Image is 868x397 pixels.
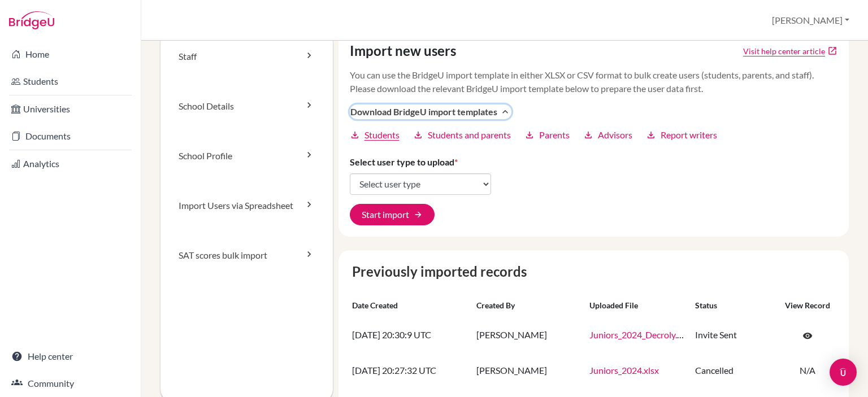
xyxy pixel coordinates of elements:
th: Date created [348,295,472,316]
button: Start import [350,204,435,225]
span: Students and parents [428,128,511,142]
a: Juniors_2024_Decroly.xlsx [589,329,692,340]
img: Bridge-U [9,11,54,29]
a: Home [2,43,138,66]
td: [PERSON_NAME] [472,316,585,355]
td: Invite Sent [691,316,775,355]
a: Documents [2,125,138,147]
i: download [350,130,360,140]
a: Analytics [2,152,138,175]
span: Download BridgeU import templates [350,105,497,119]
a: School Profile [160,131,333,181]
a: Click to open the record on its current state [791,325,824,346]
th: Status [691,295,775,316]
a: downloadAdvisors [583,128,632,142]
a: Community [2,372,138,395]
th: View record [775,295,840,316]
h4: Import new users [350,43,456,59]
a: Juniors_2024.xlsx [589,365,659,376]
span: Parents [539,128,570,142]
i: download [583,130,593,140]
a: Staff [160,32,333,81]
i: expand_less [500,106,511,117]
div: Open Intercom Messenger [830,359,857,386]
button: Download BridgeU import templatesexpand_less [350,104,511,119]
caption: Previously imported records [348,261,840,282]
span: visibility [802,331,813,341]
td: [DATE] 20:30:9 UTC [348,316,472,355]
a: SAT scores bulk import [160,230,333,280]
a: Students [2,70,138,93]
span: arrow_forward [414,210,423,219]
p: N/A [780,364,835,377]
span: Report writers [661,128,717,142]
td: [DATE] 20:27:32 UTC [348,355,472,386]
div: Download BridgeU import templatesexpand_less [350,128,838,142]
a: downloadReport writers [646,128,717,142]
a: open_in_new [827,46,837,56]
a: School Details [160,81,333,131]
a: Universities [2,98,138,120]
th: Created by [472,295,585,316]
p: You can use the BridgeU import template in either XLSX or CSV format to bulk create users (studen... [350,68,838,95]
button: [PERSON_NAME] [767,10,854,31]
i: download [413,130,423,140]
i: download [524,130,535,140]
td: [PERSON_NAME] [472,355,585,386]
i: download [646,130,656,140]
span: Students [364,128,400,142]
a: Click to open Tracking student registration article in a new tab [743,45,825,57]
span: Advisors [598,128,632,142]
label: Select user type to upload [350,155,458,169]
a: Import Users via Spreadsheet [160,181,333,230]
a: downloadStudents [350,128,400,142]
td: Cancelled [691,355,775,386]
a: downloadStudents and parents [413,128,511,142]
th: Uploaded file [585,295,691,316]
a: downloadParents [524,128,570,142]
a: Help center [2,345,138,368]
